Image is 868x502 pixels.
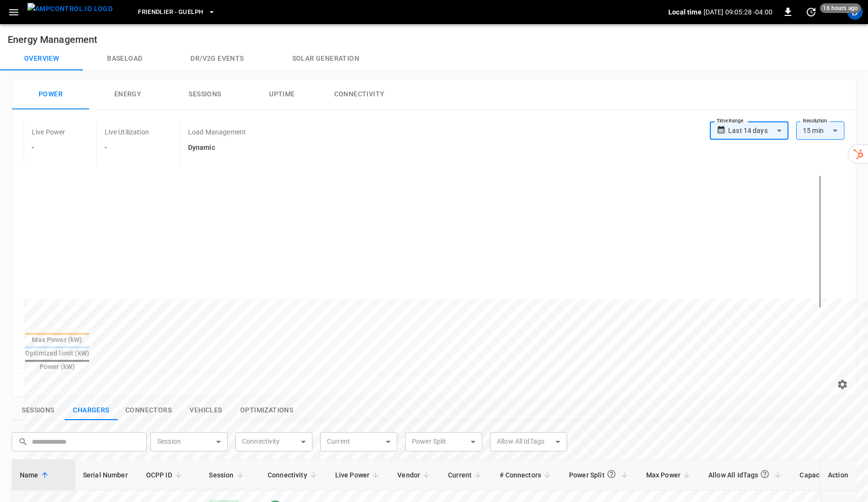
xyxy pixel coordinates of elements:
[321,79,398,110] button: Connectivity
[397,469,433,481] span: Vendor
[500,469,554,481] span: # Connectors
[75,460,138,490] th: Serial Number
[820,3,861,13] span: 16 hours ago
[268,47,383,70] button: Solar generation
[12,400,65,421] button: show latest sessions
[20,469,51,481] span: Name
[12,79,89,110] button: Power
[448,469,484,481] span: Current
[704,7,773,17] p: [DATE] 09:05:28 -04:00
[717,117,744,125] label: Time Range
[65,400,118,421] button: show latest charge points
[32,127,66,137] p: Live Power
[166,47,268,70] button: Dr/V2G events
[209,469,246,481] span: Session
[803,4,819,20] button: set refresh interval
[708,465,784,484] span: Allow All IdTags
[335,469,382,481] span: Live Power
[803,117,827,125] label: Resolution
[83,47,166,70] button: Baseload
[646,469,693,481] span: Max Power
[105,143,149,153] h6: -
[268,469,320,481] span: Connectivity
[134,3,219,22] button: Friendlier - Guelph
[105,127,149,137] p: Live Utilization
[27,3,113,15] img: ampcontrol.io logo
[244,79,321,110] button: Uptime
[118,400,179,421] button: show latest connectors
[820,460,856,490] th: Action
[728,121,788,140] div: Last 14 days
[138,7,203,18] span: Friendlier - Guelph
[668,7,702,17] p: Local time
[569,465,631,484] span: Power Split
[232,400,301,421] button: show latest optimizations
[188,143,246,153] h6: Dynamic
[166,79,244,110] button: Sessions
[32,143,66,153] h6: -
[796,121,844,140] div: 15 min
[188,127,246,137] p: Load Management
[146,469,185,481] span: OCPP ID
[89,79,166,110] button: Energy
[179,400,232,421] button: show latest vehicles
